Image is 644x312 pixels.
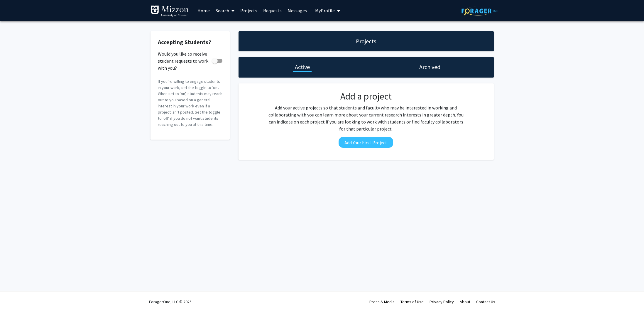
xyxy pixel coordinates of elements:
[158,50,209,71] span: Would you like to receive student requests to work with you?
[462,6,498,16] img: ForagerOne Logo
[158,39,222,46] h2: Accepting Students?
[260,0,285,21] a: Requests
[4,286,25,308] iframe: Chat
[237,0,260,21] a: Projects
[151,5,189,17] img: University of Missouri Logo
[356,37,376,45] h1: Projects
[213,0,237,21] a: Search
[149,292,192,312] div: ForagerOne, LLC © 2025
[266,104,465,132] p: Add your active projects so that students and faculty who may be interested in working and collab...
[295,63,310,71] h1: Active
[430,299,454,304] a: Privacy Policy
[369,299,395,304] a: Press & Media
[158,78,222,128] p: If you’re willing to engage students in your work, set the toggle to ‘on’. When set to 'on', stud...
[400,299,424,304] a: Terms of Use
[339,137,393,148] button: Add Your First Project
[315,8,335,13] span: My Profile
[419,63,440,71] h1: Archived
[266,91,465,102] h2: Add a project
[285,0,310,21] a: Messages
[195,0,213,21] a: Home
[460,299,470,304] a: About
[476,299,495,304] a: Contact Us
